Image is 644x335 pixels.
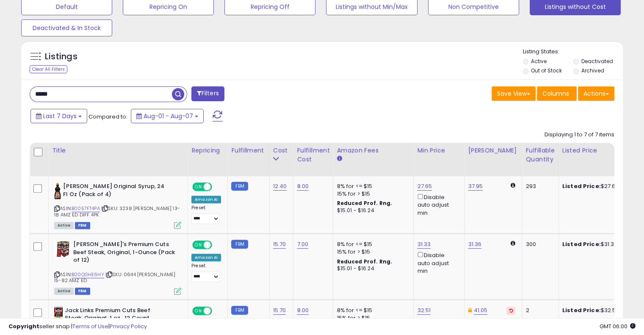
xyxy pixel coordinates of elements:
div: $31.33 [562,241,633,248]
label: Active [531,58,547,65]
div: 300 [525,241,552,248]
small: FBM [231,240,248,249]
div: Fulfillable Quantity [525,146,555,164]
small: FBM [231,182,248,191]
label: Archived [581,67,604,74]
div: Amazon AI [191,254,221,261]
span: Last 7 Days [43,112,77,120]
span: | SKU: 3238 [PERSON_NAME] 13-18 AMZ ED DIFF 4PK [54,205,180,218]
div: 293 [525,183,552,190]
div: Displaying 1 to 7 of 7 items [544,131,614,139]
b: Reduced Prof. Rng. [337,258,392,265]
button: Filters [191,86,224,101]
a: 15.70 [273,240,286,249]
a: 32.51 [417,306,431,315]
span: 2025-08-15 06:00 GMT [600,322,636,330]
button: Last 7 Days [30,109,87,123]
label: Deactivated [581,58,613,65]
div: 8% for <= $15 [337,307,407,314]
div: Cost [273,146,290,155]
span: FBM [75,288,90,295]
strong: Copyright [8,322,39,330]
span: ON [193,241,204,249]
div: 15% for > $15 [337,190,407,198]
div: Preset: [191,263,221,282]
img: 51XwJCPWWkL._SL40_.jpg [54,241,71,257]
div: ASIN: [54,183,181,228]
span: ON [193,183,204,191]
div: [PERSON_NAME] [468,146,518,155]
b: Listed Price: [562,182,601,190]
a: B00QGHE6HY [72,271,104,278]
span: | SKU: 0644 [PERSON_NAME] 15-82 AMZ ED [54,271,175,284]
small: Amazon Fees. [337,155,342,163]
b: [PERSON_NAME]'s Premium Cuts Beef Steak, Original, 1-Ounce (Pack of 12) [73,241,176,266]
b: Listed Price: [562,306,601,314]
button: Columns [537,86,577,101]
div: Fulfillment Cost [297,146,329,164]
div: Disable auto adjust min [417,250,458,275]
b: [PERSON_NAME] Original Syrup, 24 Fl Oz (Pack of 4) [63,183,166,200]
div: Listed Price [562,146,636,155]
b: Listed Price: [562,240,601,248]
a: 27.65 [417,182,432,191]
a: 37.95 [468,182,483,191]
a: 31.33 [417,240,431,249]
button: Aug-01 - Aug-07 [131,109,204,123]
div: Fulfillment [231,146,265,155]
div: 15% for > $15 [337,248,407,256]
small: FBM [231,306,248,315]
p: Listing States: [523,48,623,56]
div: Title [52,146,184,155]
div: 8% for <= $15 [337,241,407,248]
a: Terms of Use [72,322,108,330]
div: Disable auto adjust min [417,192,458,217]
h5: Listings [45,51,77,63]
div: $15.01 - $16.24 [337,265,407,272]
div: $32.51 [562,307,633,314]
button: Deactivated & In Stock [21,19,112,36]
div: Repricing [191,146,224,155]
a: B0057FT4PA [72,205,100,212]
button: Actions [578,86,614,101]
div: Amazon Fees [337,146,410,155]
div: Min Price [417,146,461,155]
span: Aug-01 - Aug-07 [144,112,193,120]
img: 418OmehHC3L._SL40_.jpg [54,183,61,199]
img: 514jee8uhqL._SL40_.jpg [54,307,63,324]
a: 7.00 [297,240,308,249]
span: ON [193,307,204,314]
span: OFF [211,241,224,249]
a: 8.00 [297,182,309,191]
div: $15.01 - $16.24 [337,207,407,214]
div: 8% for <= $15 [337,183,407,190]
a: 41.05 [474,306,488,315]
div: Amazon AI [191,196,221,203]
a: 12.40 [273,182,287,191]
div: 2 [525,307,552,314]
div: $27.65 [562,183,633,190]
a: Privacy Policy [110,322,147,330]
div: Clear All Filters [30,65,67,73]
b: Reduced Prof. Rng. [337,199,392,207]
div: seller snap | | [8,323,147,331]
div: ASIN: [54,241,181,294]
span: All listings currently available for purchase on Amazon [54,222,74,229]
a: 15.70 [273,306,286,315]
span: Columns [542,89,569,98]
span: FBM [75,222,90,229]
a: 31.36 [468,240,481,249]
span: Compared to: [88,113,127,121]
span: All listings currently available for purchase on Amazon [54,288,74,295]
label: Out of Stock [531,67,562,74]
a: 8.00 [297,306,309,315]
div: Preset: [191,205,221,224]
span: OFF [211,183,224,191]
button: Save View [492,86,536,101]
